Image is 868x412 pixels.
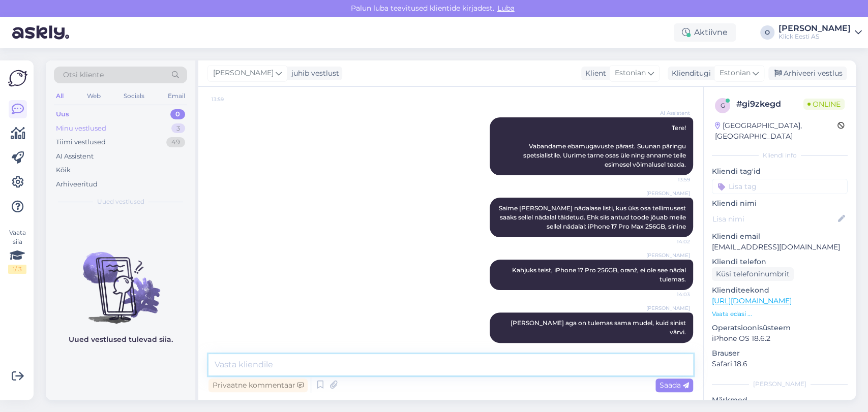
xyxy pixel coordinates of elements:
[803,99,845,110] span: Online
[652,109,690,117] span: AI Assistent
[46,234,195,325] img: No chats
[712,285,848,296] p: Klienditeekond
[615,68,646,79] span: Estonian
[171,123,185,134] div: 3
[512,266,687,283] span: Kahjuks teist, iPhone 17 Pro 256GB, oranž, ei ole see nädal tulemas.
[712,198,848,209] p: Kliendi nimi
[56,165,71,175] div: Kõik
[170,109,185,119] div: 0
[646,189,690,197] span: [PERSON_NAME]
[652,238,690,245] span: 14:02
[712,323,848,333] p: Operatsioonisüsteem
[652,176,690,183] span: 13:59
[721,102,725,109] span: g
[712,166,848,177] p: Kliendi tag'id
[494,4,518,13] span: Luba
[712,333,848,344] p: iPhone OS 18.6.2
[8,69,27,88] img: Askly Logo
[760,25,774,40] div: O
[712,267,794,281] div: Küsi telefoninumbrit
[56,137,106,147] div: Tiimi vestlused
[63,70,104,80] span: Otsi kliente
[646,251,690,259] span: [PERSON_NAME]
[779,24,862,41] a: [PERSON_NAME]Klick Eesti AS
[213,68,274,79] span: [PERSON_NAME]
[712,231,848,242] p: Kliendi email
[208,378,308,392] div: Privaatne kommentaar
[85,89,103,103] div: Web
[720,68,751,79] span: Estonian
[712,179,848,194] input: Lisa tag
[56,151,94,162] div: AI Assistent
[56,179,98,189] div: Arhiveeritud
[768,67,847,80] div: Arhiveeri vestlus
[212,96,250,103] span: 13:59
[8,265,26,274] div: 1 / 3
[97,197,144,206] span: Uued vestlused
[660,381,689,390] span: Saada
[712,242,848,252] p: [EMAIL_ADDRESS][DOMAIN_NAME]
[166,137,185,147] div: 49
[122,89,146,103] div: Socials
[287,68,339,79] div: juhib vestlust
[652,343,690,351] span: 14:03
[8,228,26,274] div: Vaata siia
[712,379,848,389] div: [PERSON_NAME]
[523,124,687,168] span: Tere! Vabandame ebamugavuste pärast. Suunan päringu spetsialistile. Uurime tarne osas üle ning an...
[712,213,836,225] input: Lisa nimi
[779,24,851,33] div: [PERSON_NAME]
[511,319,687,336] span: [PERSON_NAME] aga on tulemas sama mudel, kuid sinist värvi.
[712,296,792,305] a: [URL][DOMAIN_NAME]
[712,348,848,359] p: Brauser
[712,151,848,160] div: Kliendi info
[54,89,66,103] div: All
[56,123,106,134] div: Minu vestlused
[712,359,848,369] p: Safari 18.6
[166,89,187,103] div: Email
[736,98,803,110] div: # gi9zkegd
[674,23,736,42] div: Aktiivne
[581,68,606,79] div: Klient
[56,109,69,119] div: Uus
[715,120,837,142] div: [GEOGRAPHIC_DATA], [GEOGRAPHIC_DATA]
[646,304,690,312] span: [PERSON_NAME]
[712,257,848,267] p: Kliendi telefon
[499,204,687,230] span: Saime [PERSON_NAME] nädalase listi, kus üks osa tellimusest saaks sellel nädalal täidetud. Ehk si...
[712,309,848,319] p: Vaata edasi ...
[779,33,851,41] div: Klick Eesti AS
[652,291,690,298] span: 14:03
[668,68,711,79] div: Klienditugi
[69,334,173,345] p: Uued vestlused tulevad siia.
[712,395,848,405] p: Märkmed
